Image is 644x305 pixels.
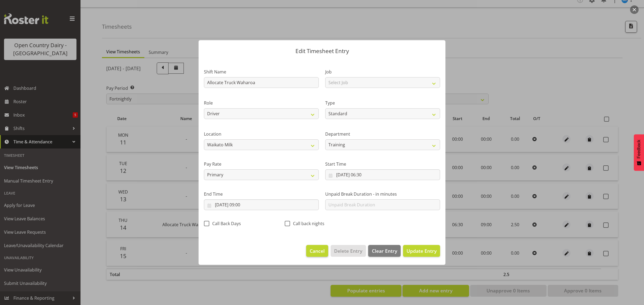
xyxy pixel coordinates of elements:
[636,140,641,158] span: Feedback
[407,248,437,254] span: Update Entry
[334,247,362,254] span: Delete Entry
[368,245,400,257] button: Clear Entry
[290,221,324,226] span: Call back nights
[204,161,319,167] label: Pay Rate
[306,245,328,257] button: Cancel
[204,77,319,88] input: Shift Name
[310,247,325,254] span: Cancel
[325,100,440,106] label: Type
[204,48,440,54] p: Edit Timesheet Entry
[204,131,319,137] label: Location
[204,199,319,210] input: Click to select...
[403,245,440,257] button: Update Entry
[325,161,440,167] label: Start Time
[204,69,319,75] label: Shift Name
[325,169,440,180] input: Click to select...
[204,191,319,197] label: End Time
[209,221,241,226] span: Call Back Days
[325,131,440,137] label: Department
[325,199,440,210] input: Unpaid Break Duration
[331,245,366,257] button: Delete Entry
[325,191,440,197] label: Unpaid Break Duration - in minutes
[634,134,644,171] button: Feedback - Show survey
[372,247,397,254] span: Clear Entry
[325,69,440,75] label: Job
[204,100,319,106] label: Role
